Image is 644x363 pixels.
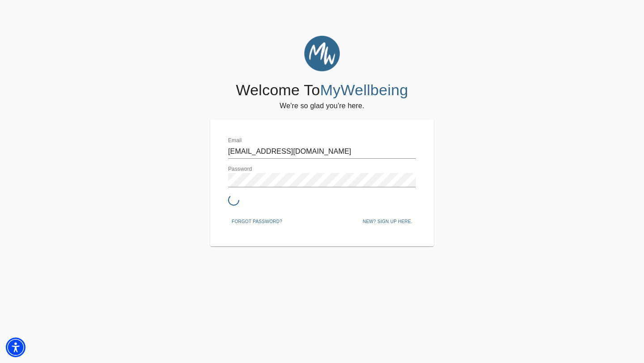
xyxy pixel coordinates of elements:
[320,81,408,98] span: MyWellbeing
[228,217,286,224] a: Forgot password?
[280,100,364,112] h6: We're so glad you're here.
[228,215,286,228] button: Forgot password?
[236,81,408,100] h4: Welcome To
[228,167,252,172] label: Password
[359,215,416,228] button: New? Sign up here.
[232,218,282,226] span: Forgot password?
[363,218,412,226] span: New? Sign up here.
[6,338,25,357] div: Accessibility Menu
[228,138,242,144] label: Email
[304,36,340,72] img: MyWellbeing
